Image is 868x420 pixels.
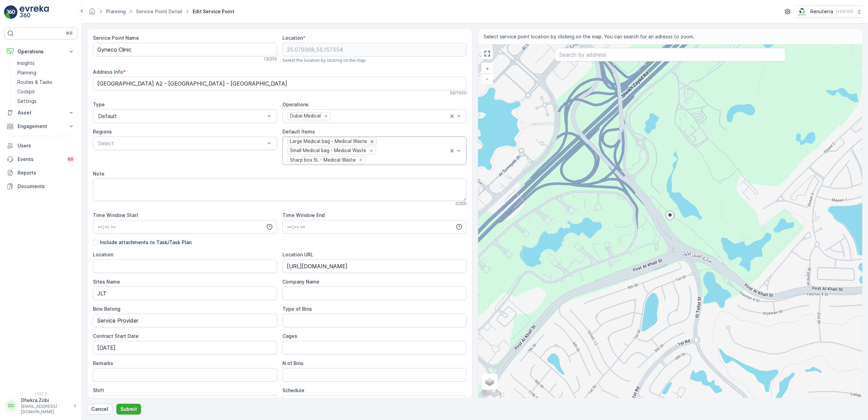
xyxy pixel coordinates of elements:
[120,406,137,413] p: Submit
[282,129,315,134] label: Default Items
[4,106,77,120] button: Asset
[482,374,497,389] a: Layers
[93,306,120,312] label: Bins Belong
[15,77,77,87] a: Routes & Tasks
[4,5,18,19] img: logo
[116,404,141,415] button: Submit
[4,120,77,133] button: Engagement
[4,166,77,180] a: Reports
[191,8,236,15] span: Edit Service Point
[486,76,489,81] span: −
[264,56,277,62] p: 13 / 255
[17,60,35,67] p: Insights
[87,404,112,415] button: Cancel
[480,389,502,398] img: Google
[91,406,108,413] p: Cancel
[18,48,64,55] p: Operations
[15,96,77,106] a: Settings
[21,397,70,404] p: Dhekra.Zribi
[357,157,364,163] div: Remove Sharp box 5L - Medical Waste
[93,102,105,107] label: Type
[18,123,64,130] p: Engagement
[18,156,62,163] p: Events
[282,387,304,393] label: Schedule
[484,33,694,40] span: Select service point location by clicking on the map. You can search for an adresss to zoom.
[368,148,375,154] div: Remove Small Medical bag - Medical Waste
[282,58,367,63] span: Select the location by clicking on the map.
[282,252,313,257] label: Location URL
[93,171,104,177] label: Note
[98,139,265,147] p: Select
[482,63,492,74] a: Zoom In
[18,142,75,149] p: Users
[282,102,309,107] label: Operations
[17,88,35,95] p: Cockpit
[18,109,64,116] p: Asset
[93,129,112,134] label: Regions
[21,404,70,415] p: [EMAIL_ADDRESS][DOMAIN_NAME]
[6,400,17,411] div: DD
[68,157,73,162] p: 99
[4,397,77,415] button: DDDhekra.Zribi[EMAIL_ADDRESS][DOMAIN_NAME]
[17,69,36,76] p: Planning
[322,113,330,119] div: Remove Dubai Medical
[480,389,502,398] a: Open this area in Google Maps (opens a new window)
[18,183,75,190] p: Documents
[15,68,77,77] a: Planning
[93,360,113,366] label: Remarks
[93,35,139,41] label: Service Point Name
[88,10,96,16] a: Homepage
[282,212,325,218] label: Time Window End
[368,139,376,145] div: Remove Large Medical bag - Medical Waste
[4,45,77,58] button: Operations
[93,69,123,75] label: Address Info
[482,49,492,59] a: View Fullscreen
[18,169,75,176] p: Reports
[282,333,297,339] label: Cages
[288,147,367,154] div: Small Medical bag - Medical Waste
[93,252,113,257] label: Location
[810,8,833,15] p: Renuterra
[797,8,808,15] img: Screenshot_2024-07-26_at_13.33.01.png
[4,139,77,152] a: Users
[106,8,126,14] a: Planning
[17,98,37,105] p: Settings
[93,212,138,218] label: Time Window Start
[482,74,492,84] a: Zoom Out
[282,279,319,285] label: Company Name
[20,5,49,19] img: logo_light-DOdMpM7g.png
[93,333,139,339] label: Contract Start Date
[17,79,52,86] p: Routes & Tasks
[4,391,77,396] span: v 1.52.2
[282,35,303,41] label: Location
[15,58,77,68] a: Insights
[450,90,467,96] p: 59 / 1000
[282,360,303,366] label: N.of Bins
[4,152,77,166] a: Events99
[15,87,77,96] a: Cockpit
[93,387,104,393] label: Shift
[555,48,785,61] input: Search by address
[797,5,863,18] button: Renuterra(+04:00)
[486,66,489,71] span: +
[288,138,368,145] div: Large Medical bag - Medical Waste
[93,279,120,285] label: Sites Name
[836,9,853,14] p: ( +04:00 )
[282,306,312,312] label: Type of Bins
[136,8,182,14] a: Service Point Detail
[66,31,73,36] p: ⌘B
[455,201,467,206] p: 0 / 255
[288,112,322,120] div: Dubai Medical
[4,180,77,193] a: Documents
[288,157,357,164] div: Sharp box 5L - Medical Waste
[100,239,192,246] p: Include attachments to Task/Task Plan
